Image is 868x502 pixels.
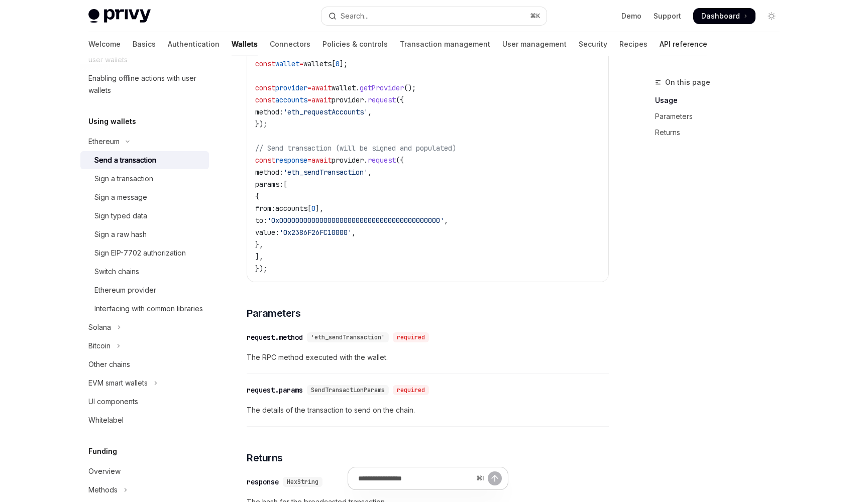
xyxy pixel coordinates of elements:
[247,351,609,363] span: The RPC method executed with the wallet.
[80,337,209,355] button: Toggle Bitcoin section
[307,83,311,92] span: =
[275,95,307,104] span: accounts
[332,156,364,165] span: provider
[368,95,396,104] span: request
[94,154,156,166] div: Send a transaction
[404,83,416,92] span: ();
[80,151,209,169] a: Send a transaction
[80,318,209,336] button: Toggle Solana section
[332,95,364,104] span: provider
[621,11,641,21] a: Demo
[255,228,279,237] span: value:
[283,168,368,177] span: 'eth_sendTransaction'
[283,180,287,189] span: [
[275,83,307,92] span: provider
[336,59,340,68] span: 0
[80,300,209,318] a: Interfacing with common libraries
[488,471,502,485] button: Send message
[307,156,311,165] span: =
[255,252,263,261] span: ],
[693,8,755,24] a: Dashboard
[88,340,111,352] div: Bitcoin
[255,264,267,273] span: });
[255,180,283,189] span: params:
[88,136,120,148] div: Ethereum
[255,83,275,92] span: const
[655,108,788,124] a: Parameters
[275,204,307,213] span: accounts
[358,467,472,489] input: Ask a question...
[360,83,404,92] span: getProvider
[396,156,404,165] span: ({
[247,332,303,342] div: request.method
[94,284,156,296] div: Ethereum provider
[321,7,547,25] button: Open search
[654,11,681,21] a: Support
[364,156,368,165] span: .
[94,228,147,240] div: Sign a raw hash
[341,10,369,22] div: Search...
[88,445,117,457] h5: Funding
[247,404,609,416] span: The details of the transaction to send on the chain.
[255,240,263,249] span: },
[94,173,153,185] div: Sign a transaction
[332,83,356,92] span: wallet
[232,32,258,56] a: Wallets
[396,95,404,104] span: ({
[275,156,307,165] span: response
[393,332,429,342] div: required
[311,386,385,394] span: SendTransactionParams
[88,377,148,389] div: EVM smart wallets
[340,59,348,68] span: ];
[311,95,332,104] span: await
[80,207,209,225] a: Sign typed data
[94,191,147,203] div: Sign a message
[80,393,209,411] a: UI components
[255,204,275,213] span: from:
[80,225,209,243] a: Sign a raw hash
[80,263,209,281] a: Switch chains
[247,451,283,465] span: Returns
[80,69,209,99] a: Enabling offline actions with user wallets
[368,156,396,165] span: request
[255,144,456,153] span: // Send transaction (will be signed and populated)
[655,124,788,141] a: Returns
[88,321,111,333] div: Solana
[80,133,209,151] button: Toggle Ethereum section
[530,12,540,20] span: ⌘ K
[356,83,360,92] span: .
[502,32,567,56] a: User management
[94,210,147,222] div: Sign typed data
[270,32,310,56] a: Connectors
[80,374,209,392] button: Toggle EVM smart wallets section
[88,484,118,496] div: Methods
[80,188,209,206] a: Sign a message
[80,244,209,262] a: Sign EIP-7702 authorization
[168,32,220,56] a: Authentication
[88,32,121,56] a: Welcome
[311,83,332,92] span: await
[88,414,124,426] div: Whitelabel
[255,216,267,225] span: to:
[275,59,299,68] span: wallet
[247,385,303,395] div: request.params
[80,481,209,499] button: Toggle Methods section
[665,76,710,88] span: On this page
[88,465,121,477] div: Overview
[764,8,780,24] button: Toggle dark mode
[255,156,275,165] span: const
[88,396,138,408] div: UI components
[255,59,275,68] span: const
[311,333,385,341] span: 'eth_sendTransaction'
[307,95,311,104] span: =
[322,32,388,56] a: Policies & controls
[88,358,130,370] div: Other chains
[88,9,151,23] img: light logo
[80,462,209,480] a: Overview
[332,59,336,68] span: [
[94,303,203,315] div: Interfacing with common libraries
[368,168,372,177] span: ,
[94,266,139,278] div: Switch chains
[255,95,275,104] span: const
[88,115,136,128] h5: Using wallets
